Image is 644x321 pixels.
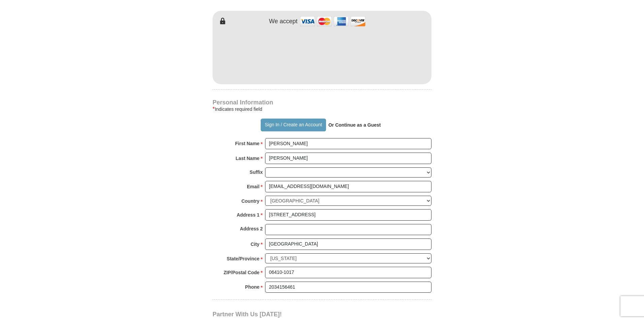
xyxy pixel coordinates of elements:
[241,196,260,206] strong: Country
[269,18,298,25] h4: We accept
[240,224,263,233] strong: Address 2
[328,122,381,128] strong: Or Continue as a Guest
[224,268,260,277] strong: ZIP/Postal Code
[247,182,259,191] strong: Email
[227,254,259,263] strong: State/Province
[237,210,260,220] strong: Address 1
[213,311,282,318] span: Partner With Us [DATE]!
[245,282,260,292] strong: Phone
[261,119,326,131] button: Sign In / Create an Account
[213,25,431,83] iframe: To enrich screen reader interactions, please activate Accessibility in Grammarly extension settings
[250,167,263,177] strong: Suffix
[299,14,366,29] img: credit cards accepted
[236,154,260,163] strong: Last Name
[235,139,259,148] strong: First Name
[251,239,259,249] strong: City
[213,100,431,105] h4: Personal Information
[213,105,431,113] div: Indicates required field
